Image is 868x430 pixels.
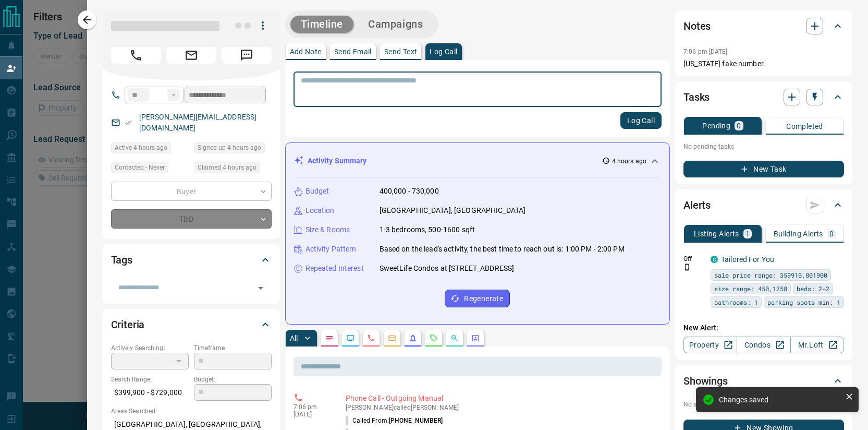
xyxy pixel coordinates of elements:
[166,47,216,64] span: Email
[111,252,132,268] h2: Tags
[294,403,330,411] p: 7:06 pm
[620,112,662,129] button: Log Call
[346,404,658,411] p: [PERSON_NAME] called [PERSON_NAME]
[683,58,844,69] p: [US_STATE] fake number.
[683,322,844,333] p: New Alert:
[194,142,272,157] div: Thu Aug 14 2025
[194,375,272,384] p: Budget:
[305,263,364,274] p: Repeated Interest
[111,316,145,333] h2: Criteria
[111,142,189,157] div: Thu Aug 14 2025
[694,230,739,237] p: Listing Alerts
[683,337,737,353] a: Property
[346,334,354,342] svg: Lead Browsing Activity
[683,193,844,218] div: Alerts
[308,156,367,166] p: Activity Summary
[305,244,357,255] p: Activity Pattern
[683,373,728,389] h2: Showings
[111,247,272,272] div: Tags
[305,205,335,216] p: Location
[111,375,189,384] p: Search Range:
[711,256,718,263] div: condos.ca
[430,334,438,342] svg: Requests
[683,14,844,39] div: Notes
[409,334,417,342] svg: Listing Alerts
[388,334,396,342] svg: Emails
[719,396,841,404] div: Changes saved
[683,85,844,110] div: Tasks
[380,186,439,197] p: 400,000 - 730,000
[125,119,132,126] svg: Email Verified
[683,161,844,177] button: New Task
[471,334,480,342] svg: Agent Actions
[198,162,256,173] span: Claimed 4 hours ago
[294,411,330,418] p: [DATE]
[683,400,844,409] p: No showings booked
[774,230,823,237] p: Building Alerts
[714,283,787,294] span: size range: 450,1758
[683,368,844,393] div: Showings
[786,123,823,130] p: Completed
[384,48,418,55] p: Send Text
[111,343,189,353] p: Actively Searching:
[797,283,829,294] span: beds: 2-2
[290,335,298,342] p: All
[683,197,711,213] h2: Alerts
[430,48,457,55] p: Log Call
[389,417,443,424] span: [PHONE_NUMBER]
[380,244,625,255] p: Based on the lead's activity, the best time to reach out is: 1:00 PM - 2:00 PM
[721,255,774,264] a: Tailored For You
[111,182,272,201] div: Buyer
[450,334,459,342] svg: Opportunities
[111,47,161,64] span: Call
[111,407,272,416] p: Areas Searched:
[305,224,350,235] p: Size & Rooms
[745,230,750,237] p: 1
[702,122,730,129] p: Pending
[683,18,711,34] h2: Notes
[305,186,329,197] p: Budget
[683,139,844,154] p: No pending tasks
[139,113,257,132] a: [PERSON_NAME][EMAIL_ADDRESS][DOMAIN_NAME]
[445,290,510,307] button: Regenerate
[294,151,662,171] div: Activity Summary4 hours ago
[346,416,443,425] p: Called From:
[612,157,646,166] p: 4 hours ago
[737,337,790,353] a: Condos
[222,47,272,64] span: Message
[714,297,758,307] span: bathrooms: 1
[380,224,475,235] p: 1-3 bedrooms, 500-1600 sqft
[358,16,433,33] button: Campaigns
[334,48,372,55] p: Send Email
[290,48,322,55] p: Add Note
[111,384,189,401] p: $399,900 - $729,000
[367,334,375,342] svg: Calls
[115,142,167,153] span: Active 4 hours ago
[290,16,354,33] button: Timeline
[683,254,704,264] p: Off
[767,297,840,307] span: parking spots min: 1
[346,393,658,404] p: Phone Call - Outgoing Manual
[253,281,268,295] button: Open
[714,270,827,280] span: sale price range: 359910,801900
[790,337,844,353] a: Mr.Loft
[683,89,710,105] h2: Tasks
[683,48,728,55] p: 7:06 pm [DATE]
[325,334,334,342] svg: Notes
[111,312,272,337] div: Criteria
[115,162,165,173] span: Contacted - Never
[829,230,834,237] p: 0
[194,343,272,353] p: Timeframe:
[198,142,261,153] span: Signed up 4 hours ago
[737,122,741,129] p: 0
[380,263,515,274] p: SweetLife Condos at [STREET_ADDRESS]
[194,162,272,176] div: Thu Aug 14 2025
[380,205,526,216] p: [GEOGRAPHIC_DATA], [GEOGRAPHIC_DATA]
[111,209,272,229] div: TBD
[683,264,691,271] svg: Push Notification Only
